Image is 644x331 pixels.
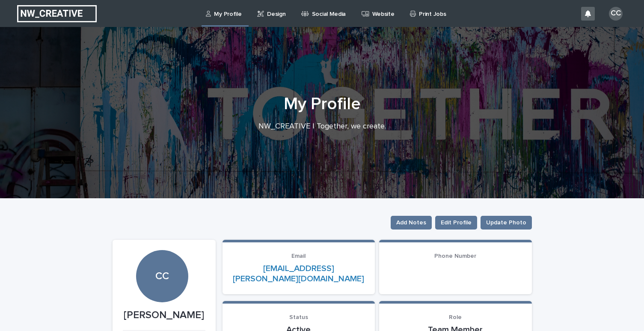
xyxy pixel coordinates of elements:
span: Role [449,314,462,320]
span: Email [291,253,306,259]
h1: My Profile [113,94,532,114]
span: Update Photo [486,218,526,227]
button: Edit Profile [435,216,477,230]
span: Add Notes [396,218,426,227]
div: CC [136,218,188,283]
span: Phone Number [434,253,476,259]
a: [EMAIL_ADDRESS][PERSON_NAME][DOMAIN_NAME] [233,264,364,283]
p: NW_CREATIVE | Together, we create. [151,122,493,131]
span: Edit Profile [441,218,472,227]
div: CC [609,7,623,21]
img: EUIbKjtiSNGbmbK7PdmN [17,5,97,22]
button: Add Notes [391,216,432,230]
span: Status [289,314,308,320]
p: [PERSON_NAME] [123,309,205,322]
button: Update Photo [481,216,532,230]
